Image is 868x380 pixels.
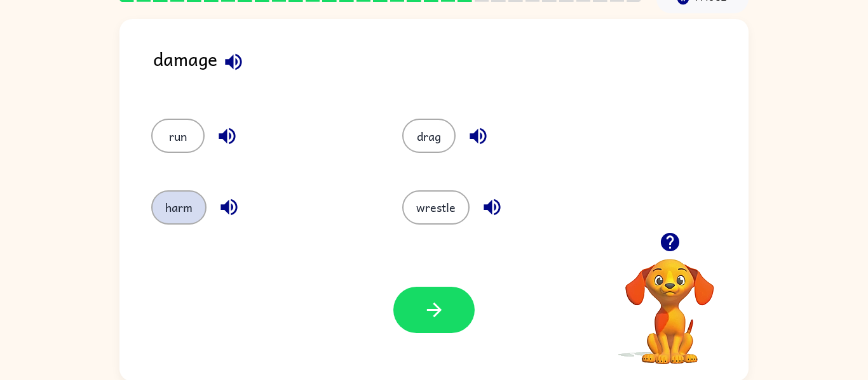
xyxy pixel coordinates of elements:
[151,190,207,225] button: harm
[151,119,205,153] button: run
[402,190,470,225] button: wrestle
[606,239,733,366] video: Your browser must support playing .mp4 files to use Literably. Please try using another browser.
[402,119,456,153] button: drag
[153,44,749,93] div: damage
